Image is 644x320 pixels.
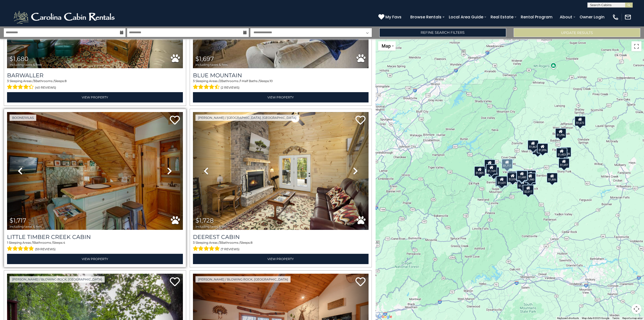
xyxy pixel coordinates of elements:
[612,14,619,21] img: phone-regular-white.png
[10,217,26,224] span: $1,717
[488,13,516,21] a: Real Estate
[35,246,56,253] span: (59 reviews)
[270,79,273,83] span: 10
[221,84,239,91] span: (2 reviews)
[7,79,183,91] div: Sleeping Areas / Bathrooms / Sleeps:
[574,116,585,126] div: $1,672
[195,63,228,66] span: including taxes & fees
[7,254,183,264] a: View Property
[514,28,640,37] button: Update Results
[547,173,558,183] div: $1,886
[522,185,534,195] div: $2,017
[65,79,67,83] span: 8
[195,217,214,224] span: $1,728
[516,171,527,181] div: $1,449
[219,241,221,244] span: 3
[496,176,507,186] div: $1,631
[557,316,579,320] button: Keyboard shortcuts
[631,304,641,314] button: Map camera controls
[631,41,641,51] button: Toggle fullscreen view
[219,79,221,83] span: 2
[382,43,391,49] span: Map
[379,28,506,37] a: Refine Search Filters
[507,172,518,182] div: $2,036
[495,176,506,187] div: $1,821
[508,171,519,181] div: $1,916
[10,276,105,282] a: [PERSON_NAME] / Blowing Rock, [GEOGRAPHIC_DATA]
[33,79,35,83] span: 3
[525,173,536,183] div: $1,980
[385,14,401,20] span: My Favs
[193,112,369,230] img: thumbnail_163276610.jpeg
[195,276,291,282] a: [PERSON_NAME] / Blowing Rock, [GEOGRAPHIC_DATA]
[240,79,259,83] span: 1 Half Baths /
[516,170,528,181] div: $1,680
[7,79,9,83] span: 3
[501,159,512,169] div: $1,717
[555,128,566,138] div: $1,296
[377,313,393,320] img: Google
[35,84,56,91] span: (40 reviews)
[474,166,485,176] div: $1,801
[7,112,183,230] img: thumbnail_163274395.jpeg
[377,313,393,320] a: Open this area in Google Maps (opens a new window)
[557,13,575,21] a: About
[7,92,183,102] a: View Property
[193,254,369,264] a: View Property
[10,225,42,228] span: including taxes & fees
[33,241,34,244] span: 1
[193,241,195,244] span: 3
[7,241,8,244] span: 1
[221,246,239,253] span: (7 reviews)
[170,115,180,126] a: Add to favorites
[7,72,183,79] a: Barwaller
[516,170,528,180] div: $1,473
[446,13,486,21] a: Local Area Guide
[577,13,607,21] a: Owner Login
[7,234,183,240] a: Little Timber Creek Cabin
[63,241,65,244] span: 4
[582,317,609,319] span: Map data ©2025 Google
[10,115,36,121] a: Boone/Vilas
[193,79,369,91] div: Sleeping Areas / Bathrooms / Sleeps:
[355,115,366,126] a: Add to favorites
[488,167,499,177] div: $1,256
[486,164,497,174] div: $1,169
[517,179,528,189] div: $1,972
[195,225,228,228] span: including taxes & fees
[193,72,369,79] a: Blue Mountain
[10,55,28,62] span: $1,680
[378,41,396,51] button: Change map style
[7,240,183,253] div: Sleeping Areas / Bathrooms / Sleeps:
[408,13,444,21] a: Browse Rentals
[170,277,180,288] a: Add to favorites
[193,92,369,102] a: View Property
[532,144,543,154] div: $1,836
[525,170,536,180] div: $1,967
[355,277,366,288] a: Add to favorites
[624,14,631,21] img: mail-regular-white.png
[378,14,403,20] a: My Favs
[251,241,253,244] span: 8
[622,317,642,319] a: Report a map error
[195,115,299,121] a: [PERSON_NAME] / [GEOGRAPHIC_DATA], [GEOGRAPHIC_DATA]
[193,79,195,83] span: 3
[558,158,569,168] div: $1,697
[193,240,369,253] div: Sleeping Areas / Bathrooms / Sleeps:
[193,234,369,240] a: Deerest Cabin
[560,147,571,157] div: $1,728
[484,159,495,169] div: $1,776
[195,55,214,62] span: $1,697
[556,148,567,158] div: $1,453
[528,140,539,150] div: $1,867
[537,143,548,153] div: $1,896
[518,13,555,21] a: Rental Program
[612,317,619,319] a: Terms (opens in new tab)
[10,63,42,66] span: including taxes & fees
[13,10,117,25] img: White-1-2.png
